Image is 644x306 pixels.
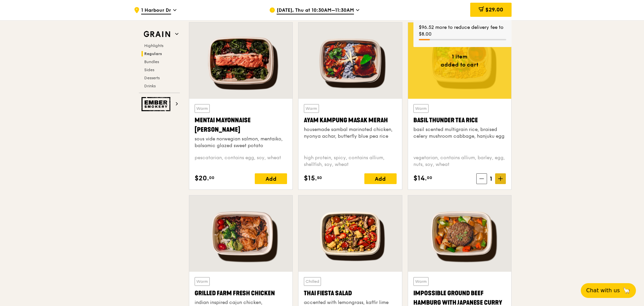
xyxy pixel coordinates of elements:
[427,175,432,180] span: 00
[304,277,321,286] div: Chilled
[255,173,287,184] div: Add
[413,155,506,168] div: vegetarian, contains allium, barley, egg, nuts, soy, wheat
[413,277,429,286] div: Warm
[142,28,172,40] img: Grain web logo
[586,287,620,295] span: Chat with us
[195,173,209,183] span: $20.
[485,6,503,13] span: $29.00
[419,24,506,38] div: $96.52 more to reduce delivery fee to $8.00
[142,97,172,111] img: Ember Smokery web logo
[144,59,159,64] span: Bundles
[622,287,631,295] span: 🦙
[195,289,287,298] div: Grilled Farm Fresh Chicken
[413,173,427,183] span: $14.
[195,136,287,149] div: sous vide norwegian salmon, mentaiko, balsamic glazed sweet potato
[413,116,506,125] div: Basil Thunder Tea Rice
[413,104,429,113] div: Warm
[195,104,210,113] div: Warm
[304,155,396,168] div: high protein, spicy, contains allium, shellfish, soy, wheat
[304,116,396,125] div: Ayam Kampung Masak Merah
[144,51,162,56] span: Regulars
[581,283,636,298] button: Chat with us🦙
[277,7,354,14] span: [DATE], Thu at 10:30AM–11:30AM
[364,173,397,184] div: Add
[195,155,287,168] div: pescatarian, contains egg, soy, wheat
[317,175,322,180] span: 50
[141,7,171,14] span: 1 Harbour Dr
[144,68,154,72] span: Sides
[304,126,396,140] div: housemade sambal marinated chicken, nyonya achar, butterfly blue pea rice
[304,289,396,298] div: Thai Fiesta Salad
[209,175,214,180] span: 00
[413,126,506,140] div: basil scented multigrain rice, braised celery mushroom cabbage, hanjuku egg
[304,173,317,183] span: $15.
[195,277,210,286] div: Warm
[195,116,287,134] div: Mentai Mayonnaise [PERSON_NAME]
[144,43,163,48] span: Highlights
[304,104,319,113] div: Warm
[144,76,160,80] span: Desserts
[144,84,156,88] span: Drinks
[487,174,495,183] span: 1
